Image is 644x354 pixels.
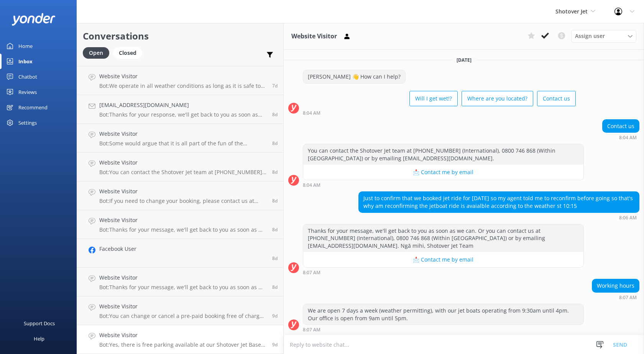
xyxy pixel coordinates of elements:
[592,295,639,300] div: Sep 16 2025 08:07am (UTC +12:00) Pacific/Auckland
[303,165,583,180] button: 📩 Contact me by email
[303,270,320,275] strong: 8:07 AM
[77,95,283,124] a: [EMAIL_ADDRESS][DOMAIN_NAME]Bot:Thanks for your response, we'll get back to you as soon as we can...
[113,48,146,57] a: Closed
[99,82,266,89] p: Bot: We operate in all weather conditions as long as it is safe to do so. However, heavy rain may...
[358,215,639,220] div: Sep 16 2025 08:06am (UTC +12:00) Pacific/Auckland
[99,284,266,291] p: Bot: Thanks for your message, we'll get back to you as soon as we can. Or you can contact us at [...
[99,198,266,204] p: Bot: If you need to change your booking, please contact us at [PHONE_NUMBER] (International), 080...
[291,31,337,41] h3: Website Visitor
[18,38,33,54] div: Home
[99,130,266,138] h4: Website Visitor
[77,325,283,354] a: Website VisitorBot:Yes, there is free parking available at our Shotover Jet Base in [PERSON_NAME]...
[18,100,48,115] div: Recommend
[272,226,278,233] span: Sep 11 2025 01:03pm (UTC +12:00) Pacific/Auckland
[77,66,283,95] a: Website VisitorBot:We operate in all weather conditions as long as it is safe to do so. However, ...
[99,101,266,109] h4: [EMAIL_ADDRESS][DOMAIN_NAME]
[77,153,283,181] a: Website VisitorBot:You can contact the Shotover Jet team at [PHONE_NUMBER] (International), 0800 ...
[99,72,266,81] h4: Website Visitor
[99,331,266,339] h4: Website Visitor
[303,224,583,252] div: Thanks for your message, we'll get back to you as soon as we can. Or you can contact us at [PHONE...
[99,169,266,176] p: Bot: You can contact the Shotover Jet team at [PHONE_NUMBER] (International), 0800 746 868 (Withi...
[619,216,637,220] strong: 8:06 AM
[272,313,278,319] span: Sep 11 2025 01:17am (UTC +12:00) Pacific/Auckland
[11,13,56,26] img: yonder-white-logo.png
[77,239,283,268] a: Facebook User8d
[34,331,44,346] div: Help
[303,144,583,165] div: You can contact the Shotover Jet team at [PHONE_NUMBER] (International), 0800 746 868 (Within [GE...
[592,279,639,292] div: Working hours
[409,91,458,106] button: Will I get wet!?
[99,302,266,311] h4: Website Visitor
[303,182,584,188] div: Sep 16 2025 08:04am (UTC +12:00) Pacific/Auckland
[303,304,583,324] div: We are open 7 days a week (weather permitting), with our jet boats operating from 9:30am until 4p...
[537,91,576,106] button: Contact us
[555,8,588,15] span: Shotover Jet
[272,341,278,348] span: Sep 11 2025 01:05am (UTC +12:00) Pacific/Auckland
[575,32,605,40] span: Assign user
[602,135,639,140] div: Sep 16 2025 08:04am (UTC +12:00) Pacific/Auckland
[83,48,113,57] a: Open
[99,341,266,348] p: Bot: Yes, there is free parking available at our Shotover Jet Base in [PERSON_NAME][GEOGRAPHIC_DA...
[18,84,37,100] div: Reviews
[99,245,136,253] h4: Facebook User
[619,135,637,140] strong: 8:04 AM
[99,226,266,233] p: Bot: Thanks for your message, we'll get back to you as soon as we can. Or you can contact us at [...
[77,181,283,210] a: Website VisitorBot:If you need to change your booking, please contact us at [PHONE_NUMBER] (Inter...
[272,82,278,89] span: Sep 12 2025 10:27am (UTC +12:00) Pacific/Auckland
[83,47,109,59] div: Open
[303,327,584,332] div: Sep 16 2025 08:07am (UTC +12:00) Pacific/Auckland
[18,115,37,130] div: Settings
[571,30,636,42] div: Assign User
[77,296,283,325] a: Website VisitorBot:You can change or cancel a pre-paid booking free of charge up to 24 hours befo...
[99,273,266,282] h4: Website Visitor
[77,210,283,239] a: Website VisitorBot:Thanks for your message, we'll get back to you as soon as we can. Or you can c...
[452,57,476,63] span: [DATE]
[24,316,55,331] div: Support Docs
[303,183,320,188] strong: 8:04 AM
[303,252,583,267] button: 📩 Contact me by email
[99,187,266,196] h4: Website Visitor
[303,111,320,115] strong: 8:04 AM
[272,169,278,175] span: Sep 11 2025 06:34pm (UTC +12:00) Pacific/Auckland
[272,140,278,147] span: Sep 11 2025 07:31pm (UTC +12:00) Pacific/Auckland
[77,268,283,296] a: Website VisitorBot:Thanks for your message, we'll get back to you as soon as we can. Or you can c...
[99,313,266,319] p: Bot: You can change or cancel a pre-paid booking free of charge up to 24 hours before your schedu...
[99,216,266,224] h4: Website Visitor
[603,120,639,133] div: Contact us
[303,110,576,115] div: Sep 16 2025 08:04am (UTC +12:00) Pacific/Auckland
[303,270,584,275] div: Sep 16 2025 08:07am (UTC +12:00) Pacific/Auckland
[99,111,266,118] p: Bot: Thanks for your response, we'll get back to you as soon as we can during opening hours.
[77,124,283,153] a: Website VisitorBot:Some would argue that it is all part of the fun of the Shotover Jet experience...
[83,29,278,43] h2: Conversations
[359,192,639,212] div: Just to confirm that we booked jet ride for [DATE] so my agent told me to reconfirm before going ...
[303,328,320,332] strong: 8:07 AM
[272,111,278,118] span: Sep 12 2025 09:32am (UTC +12:00) Pacific/Auckland
[18,69,37,84] div: Chatbot
[272,284,278,290] span: Sep 11 2025 11:43am (UTC +12:00) Pacific/Auckland
[272,255,278,262] span: Sep 11 2025 01:01pm (UTC +12:00) Pacific/Auckland
[303,70,405,83] div: [PERSON_NAME] 👋 How can I help?
[18,54,33,69] div: Inbox
[462,91,533,106] button: Where are you located?
[99,158,266,167] h4: Website Visitor
[619,295,637,300] strong: 8:07 AM
[272,198,278,204] span: Sep 11 2025 04:32pm (UTC +12:00) Pacific/Auckland
[113,47,142,59] div: Closed
[99,140,266,147] p: Bot: Some would argue that it is all part of the fun of the Shotover Jet experience to get a litt...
